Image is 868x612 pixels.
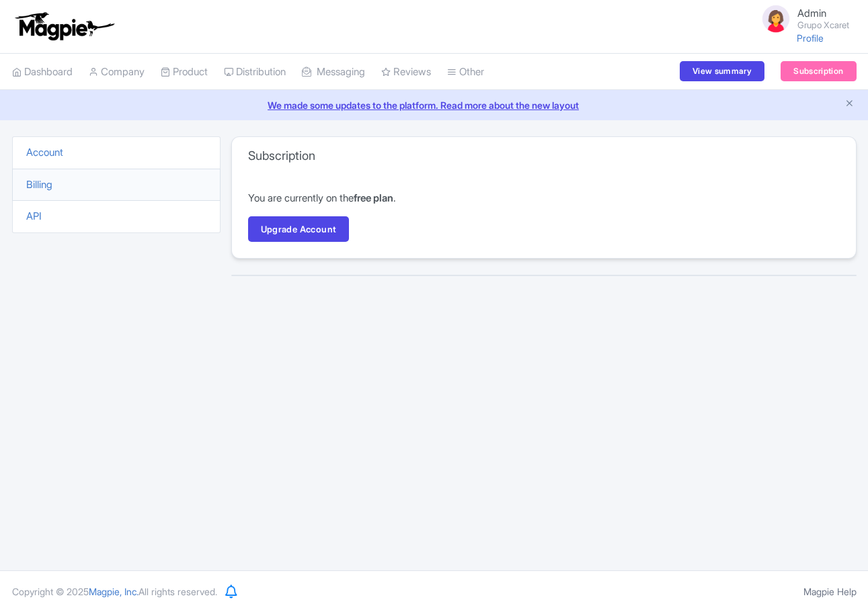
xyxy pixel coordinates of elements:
strong: free plan [354,191,393,204]
small: Grupo Xcaret [797,21,849,30]
a: Magpie Help [803,586,857,597]
img: logo-ab69f6fb50320c5b225c76a69d11143b.png [12,11,116,41]
span: Admin [797,7,826,19]
a: Subscription [781,61,856,81]
button: Close announcement [844,97,855,112]
a: Product [161,54,208,91]
a: API [26,210,42,222]
span: Magpie, Inc. [89,586,139,597]
a: Upgrade Account [248,216,350,242]
a: Company [89,54,145,91]
h3: Subscription [248,148,315,163]
p: You are currently on the . [248,191,840,206]
a: Profile [797,32,824,44]
a: Dashboard [12,54,73,91]
a: Reviews [381,54,431,91]
a: View summary [680,61,764,81]
a: Messaging [302,54,365,91]
div: Copyright © 2025 All rights reserved. [4,584,225,599]
img: avatar_key_member-9c1dde93af8b07d7383eb8b5fb890c87.png [760,3,792,35]
a: Account [26,146,63,159]
a: Distribution [224,54,286,91]
a: We made some updates to the platform. Read more about the new layout [8,98,860,112]
a: Billing [26,178,52,191]
a: Other [447,54,484,91]
a: Admin Grupo Xcaret [752,3,849,35]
